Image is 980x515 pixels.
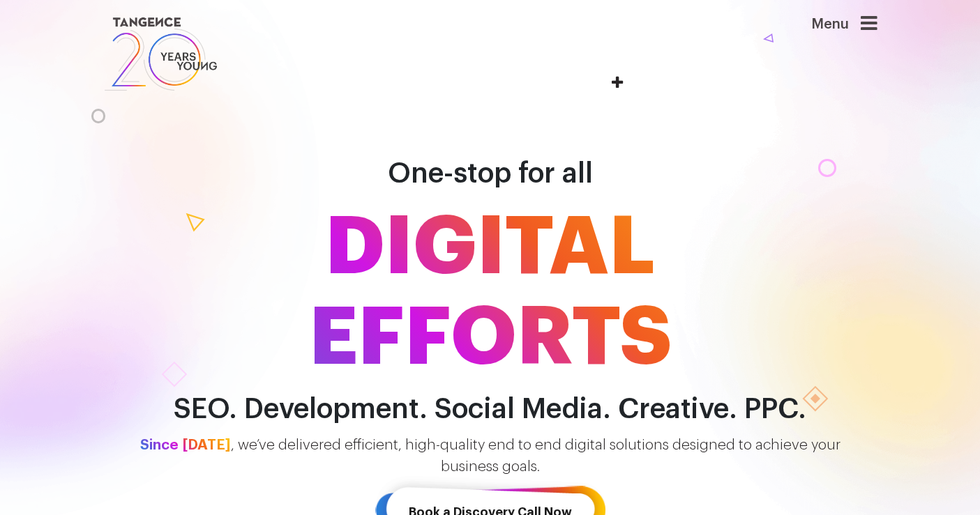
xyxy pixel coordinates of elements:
[93,435,888,478] p: , we’ve delivered efficient, high-quality end to end digital solutions designed to achieve your b...
[93,202,888,383] span: DIGITAL EFFORTS
[140,438,231,452] span: Since [DATE]
[388,160,593,187] span: One-stop for all
[103,14,219,94] img: logo SVG
[93,394,888,425] h2: SEO. Development. Social Media. Creative. PPC.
